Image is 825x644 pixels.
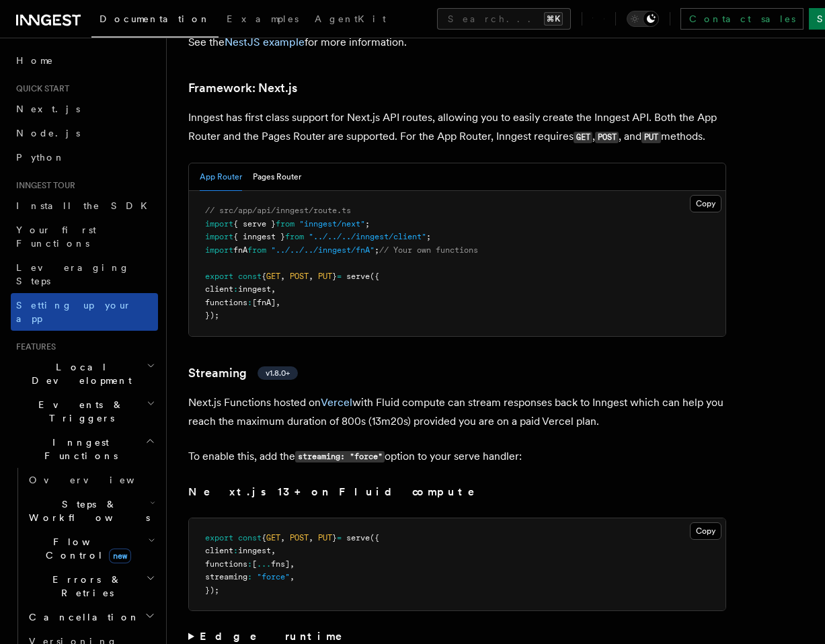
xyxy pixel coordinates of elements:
span: : [247,559,252,569]
a: Leveraging Steps [11,255,158,293]
span: : [233,284,238,294]
span: }); [205,311,219,320]
span: : [247,572,252,581]
span: , [276,298,280,307]
a: AgentKit [307,4,394,36]
span: Python [16,152,65,163]
span: PUT [318,272,332,281]
button: Copy [690,195,721,212]
span: Next.js [16,104,80,114]
span: const [238,533,262,542]
span: { [262,272,266,281]
span: from [276,219,294,229]
span: import [205,232,233,241]
button: Errors & Retries [24,567,158,605]
span: ; [365,219,370,229]
p: Inngest has first class support for Next.js API routes, allowing you to easily create the Inngest... [188,108,726,147]
span: from [285,232,304,241]
span: ({ [370,533,379,542]
kbd: ⌘K [544,12,563,26]
span: }); [205,586,219,595]
span: { serve } [233,219,276,229]
span: // Your own functions [379,245,478,255]
a: Setting up your app [11,293,158,331]
span: Node.js [16,128,80,138]
span: import [205,219,233,229]
a: Install the SDK [11,194,158,218]
span: [fnA] [252,298,276,307]
span: } [332,533,337,542]
span: = [337,533,342,542]
span: [ [252,559,257,569]
span: GET [266,272,280,281]
button: Local Development [11,355,158,393]
a: Your first Functions [11,218,158,255]
strong: Next.js 13+ on Fluid compute [188,485,494,498]
span: import [205,245,233,255]
span: Features [11,341,56,352]
span: ; [426,232,431,241]
a: Overview [24,468,158,492]
span: , [271,546,276,555]
span: v1.8.0+ [266,368,290,378]
span: Examples [227,13,299,24]
span: Install the SDK [16,200,155,211]
code: GET [574,132,592,143]
span: // src/app/api/inngest/route.ts [205,206,351,215]
span: , [271,284,276,294]
span: : [247,298,252,307]
span: ({ [370,272,379,281]
span: PUT [318,533,332,542]
span: client [205,284,233,294]
a: Next.js [11,97,158,121]
span: } [332,272,337,281]
span: , [280,533,285,542]
span: Cancellation [24,610,140,624]
a: Framework: Next.js [188,79,297,97]
a: NestJS example [225,36,305,48]
p: Next.js Functions hosted on with Fluid compute can stream responses back to Inngest which can hel... [188,393,726,431]
button: Copy [690,522,721,540]
span: GET [266,533,280,542]
a: Vercel [321,396,352,409]
span: Local Development [11,360,147,387]
a: Node.js [11,121,158,145]
span: new [109,549,131,563]
span: fnA [233,245,247,255]
span: inngest [238,546,271,555]
span: Documentation [100,13,210,24]
button: Toggle dark mode [627,11,659,27]
span: Quick start [11,83,69,94]
span: AgentKit [315,13,386,24]
span: functions [205,298,247,307]
a: Documentation [91,4,219,38]
p: See the for more information. [188,33,726,52]
span: Overview [29,475,167,485]
span: , [280,272,285,281]
button: Events & Triggers [11,393,158,430]
span: : [233,546,238,555]
span: , [309,272,313,281]
button: Inngest Functions [11,430,158,468]
span: "inngest/next" [299,219,365,229]
button: Flow Controlnew [24,530,158,567]
strong: Edge runtime [200,630,361,643]
p: To enable this, add the option to your serve handler: [188,447,726,467]
button: Cancellation [24,605,158,629]
span: Flow Control [24,535,148,562]
span: Events & Triggers [11,398,147,425]
span: functions [205,559,247,569]
span: { [262,533,266,542]
span: serve [346,533,370,542]
span: POST [290,272,309,281]
span: Steps & Workflows [24,497,150,524]
span: fns] [271,559,290,569]
code: PUT [641,132,660,143]
span: client [205,546,233,555]
button: Steps & Workflows [24,492,158,530]
span: POST [290,533,309,542]
span: Leveraging Steps [16,262,130,286]
span: , [290,572,294,581]
span: Inngest tour [11,180,75,191]
span: Your first Functions [16,225,96,249]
